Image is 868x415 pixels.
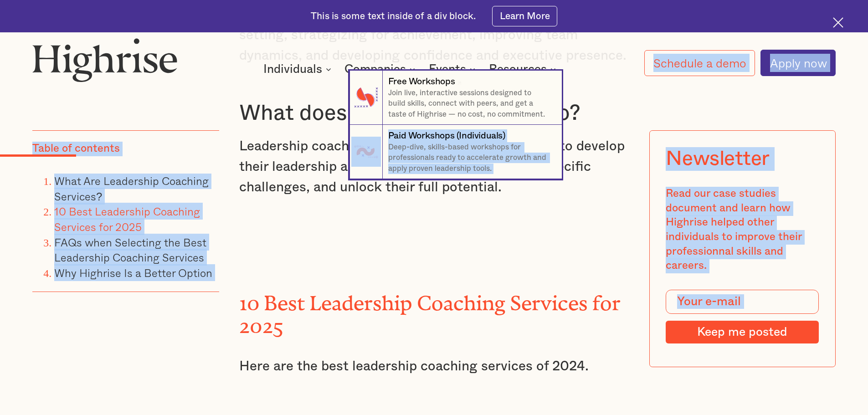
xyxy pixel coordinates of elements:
div: Individuals [263,64,322,75]
div: Companies [344,64,418,75]
div: Individuals [263,64,334,75]
div: Events [429,64,478,75]
div: This is some text inside of a div block. [311,10,476,23]
a: Free WorkshopsJoin live, interactive sessions designed to build skills, connect with peers, and g... [349,71,561,125]
a: Why Highrise Is a Better Option [54,264,212,281]
form: Modal Form [666,290,819,343]
div: Free Workshops [388,75,455,88]
a: Paid Workshops (Individuals)Deep-dive, skills-based workshops for professionals ready to accelera... [349,125,561,179]
div: Resources [489,64,559,75]
a: Schedule a demo [644,50,755,76]
div: Paid Workshops (Individuals) [388,129,505,142]
div: Resources [489,64,547,75]
input: Your e-mail [666,290,819,314]
div: Read our case studies document and learn how Highrise helped other individuals to improve their p... [666,187,819,273]
a: FAQs when Selecting the Best Leadership Coaching Services [54,234,206,266]
a: Apply now [760,50,836,76]
a: 10 Best Leadership Coaching Services for 2025 [54,203,200,235]
div: Companies [344,64,406,75]
input: Keep me posted [666,321,819,343]
a: What Are Leadership Coaching Services? [54,172,209,205]
p: Here are the best leadership coaching services of 2024. [239,356,629,377]
h2: 10 Best Leadership Coaching Services for 2025 [239,287,629,333]
img: Cross icon [833,17,843,28]
p: Deep-dive, skills-based workshops for professionals ready to accelerate growth and apply proven l... [388,142,551,174]
img: Highrise logo [32,38,177,82]
a: Learn More [492,6,557,26]
div: Events [429,64,466,75]
p: Join live, interactive sessions designed to build skills, connect with peers, and get a taste of ... [388,88,551,120]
